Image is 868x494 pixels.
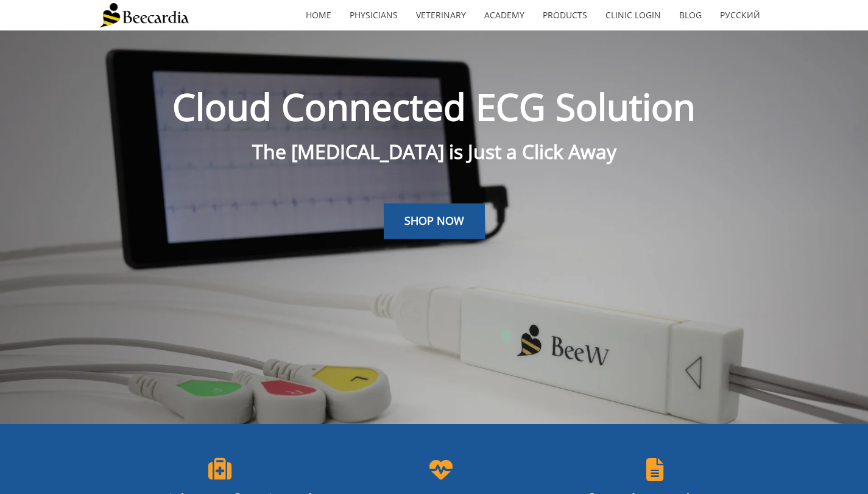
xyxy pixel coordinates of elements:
[340,1,407,29] a: Physicians
[407,1,475,29] a: Veterinary
[384,203,485,239] a: SHOP NOW
[172,82,696,132] span: Cloud Connected ECG Solution
[534,1,596,29] a: Products
[297,1,340,29] a: home
[711,1,769,29] a: Русский
[252,138,616,164] span: The [MEDICAL_DATA] is Just a Click Away
[475,1,534,29] a: Academy
[404,213,464,228] span: SHOP NOW
[99,3,189,27] img: Beecardia
[670,1,711,29] a: Blog
[596,1,670,29] a: Clinic Login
